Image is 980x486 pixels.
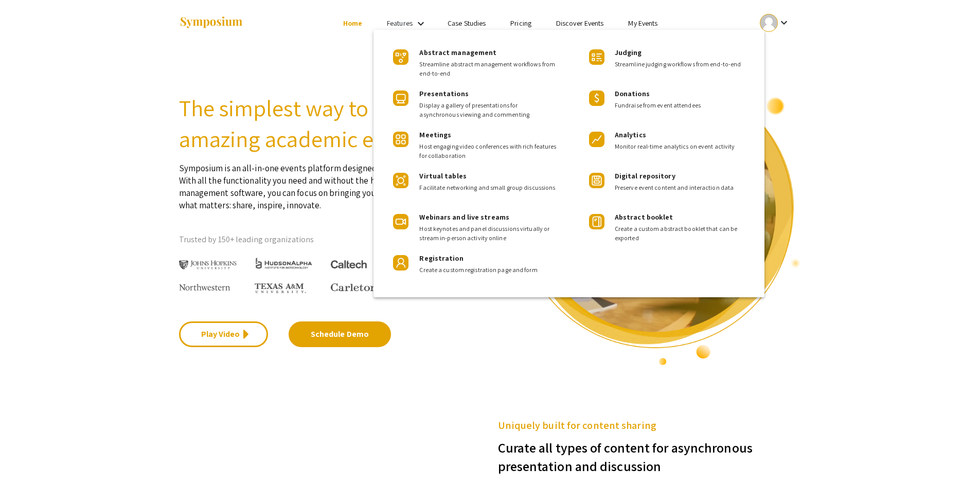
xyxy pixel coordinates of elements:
span: Preserve event content and interaction data [615,183,750,192]
img: Product Icon [393,91,408,106]
span: Webinars and live streams [419,212,509,222]
img: Product Icon [589,49,604,65]
span: Streamline abstract management workflows from end-to-end [419,60,558,78]
img: Product Icon [393,132,408,147]
span: Digital repository [615,171,675,181]
span: Create a custom abstract booklet that can be exported [615,224,750,243]
span: Donations [615,89,650,98]
img: Product Icon [393,255,408,271]
span: Facilitate networking and small group discussions [419,183,558,192]
span: Registration [419,254,463,263]
span: Judging [615,48,642,57]
img: Product Icon [589,132,604,147]
span: Analytics [615,130,646,139]
img: Product Icon [589,91,604,106]
span: Create a custom registration page and form [419,265,558,275]
span: Host engaging video conferences with rich features for collaboration [419,142,558,160]
span: Fundraise from event attendees [615,101,750,110]
span: Meetings [419,130,451,139]
img: Product Icon [393,49,408,65]
span: Virtual tables [419,171,466,181]
span: Abstract booklet [615,212,673,222]
span: Host keynotes and panel discussions virtually or stream in-person activity online [419,224,558,243]
span: Monitor real-time analytics on event activity [615,142,750,151]
img: Product Icon [589,173,604,188]
span: Streamline judging workflows from end-to-end [615,60,750,69]
img: Product Icon [589,214,604,229]
img: Product Icon [393,173,408,188]
span: Display a gallery of presentations for asynchronous viewing and commenting [419,101,558,119]
span: Presentations [419,89,468,98]
img: Product Icon [393,214,408,229]
span: Abstract management [419,48,496,57]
